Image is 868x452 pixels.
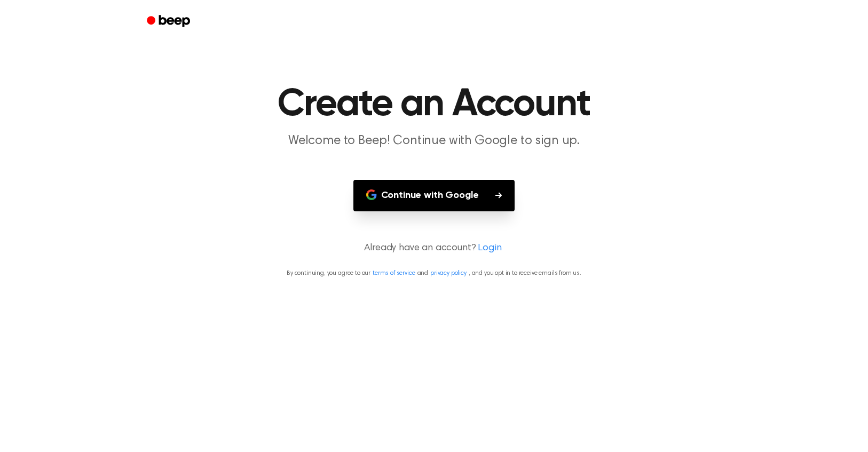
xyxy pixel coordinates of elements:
[161,85,707,124] h1: Create an Account
[13,268,855,278] p: By continuing, you agree to our and , and you opt in to receive emails from us.
[13,241,855,256] p: Already have an account?
[478,241,501,256] a: Login
[430,270,467,276] a: privacy policy
[353,180,515,211] button: Continue with Google
[373,270,415,276] a: terms of service
[229,132,639,150] p: Welcome to Beep! Continue with Google to sign up.
[139,11,200,32] a: Beep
